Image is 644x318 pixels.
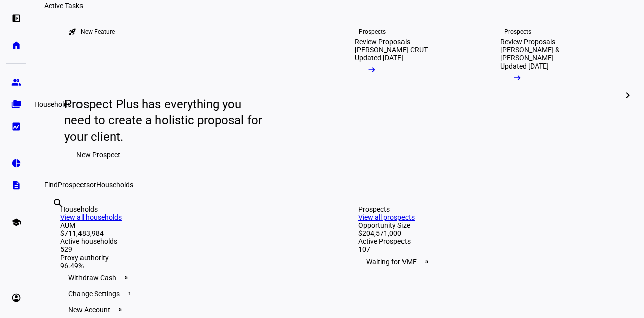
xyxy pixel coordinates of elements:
a: pie_chart [6,153,26,173]
eth-mat-symbol: description [11,180,21,190]
eth-mat-symbol: left_panel_open [11,13,21,23]
div: New Account [60,302,318,318]
div: Prospects [504,28,531,36]
span: Households [96,181,133,189]
eth-mat-symbol: school [11,217,21,227]
mat-icon: rocket_launch [68,28,76,36]
div: Updated [DATE] [500,62,549,70]
div: Active households [60,237,318,245]
button: New Prospect [64,145,132,165]
input: Enter name of prospect or household [52,211,54,223]
mat-icon: arrow_right_alt [367,65,377,75]
div: 107 [358,245,616,253]
div: Prospect Plus has everything you need to create a holistic proposal for your client. [64,96,265,145]
eth-mat-symbol: account_circle [11,293,21,303]
eth-mat-symbol: group [11,77,21,87]
a: View all households [60,213,122,221]
div: [PERSON_NAME] CRUT [355,46,428,54]
a: folder_copy [6,94,26,114]
span: New Prospect [76,145,120,165]
a: group [6,72,26,92]
div: Households [30,98,75,110]
div: Households [60,205,318,213]
a: View all prospects [358,213,415,221]
div: Prospects [358,205,616,213]
div: AUM [60,221,318,229]
mat-icon: arrow_right_alt [512,73,522,83]
a: ProspectsReview Proposals[PERSON_NAME] & [PERSON_NAME]Updated [DATE] [484,10,621,181]
div: Active Tasks [44,2,632,10]
div: Find or [44,181,632,189]
eth-mat-symbol: bid_landscape [11,121,21,132]
div: [PERSON_NAME] & [PERSON_NAME] [500,46,605,62]
div: Prospects [359,28,386,36]
a: description [6,175,26,196]
div: Active Prospects [358,237,616,245]
div: $711,483,984 [60,229,318,237]
div: Review Proposals [500,38,555,46]
span: 1 [126,290,134,298]
eth-mat-symbol: home [11,40,21,50]
div: $204,571,000 [358,229,616,237]
a: bid_landscape [6,116,26,137]
div: Updated [DATE] [355,54,404,62]
div: Withdraw Cash [60,270,318,286]
span: 5 [122,274,130,282]
div: Opportunity Size [358,221,616,229]
mat-icon: search [52,197,64,209]
div: Change Settings [60,286,318,302]
eth-mat-symbol: pie_chart [11,158,21,168]
div: 529 [60,245,318,253]
div: New Feature [80,28,115,36]
a: ProspectsReview Proposals[PERSON_NAME] CRUTUpdated [DATE] [339,10,476,181]
div: Waiting for VME [358,253,616,270]
div: Proxy authority [60,253,318,262]
span: 5 [423,258,431,266]
span: Prospects [58,181,90,189]
mat-icon: chevron_right [622,89,634,101]
div: Review Proposals [355,38,410,46]
eth-mat-symbol: folder_copy [11,99,21,109]
span: 5 [116,306,124,314]
div: 96.49% [60,262,318,270]
a: home [6,35,26,55]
